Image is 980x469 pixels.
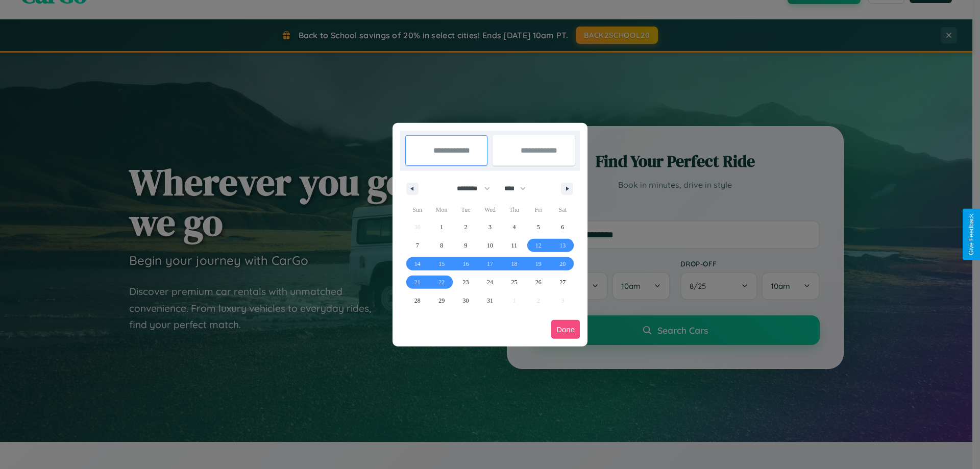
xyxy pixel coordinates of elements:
button: 10 [478,236,502,255]
button: 30 [454,291,478,310]
button: 29 [429,291,453,310]
button: 6 [551,218,575,236]
span: 29 [438,291,445,310]
span: 28 [414,291,421,310]
span: 2 [464,218,468,236]
span: 8 [440,236,443,255]
span: 31 [487,291,493,310]
span: Sun [405,202,429,218]
span: Mon [429,202,453,218]
button: 2 [454,218,478,236]
button: 26 [526,273,550,291]
button: 25 [502,273,526,291]
span: Wed [478,202,502,218]
button: 19 [526,255,550,273]
span: 26 [535,273,542,291]
button: 31 [478,291,502,310]
span: Sat [551,202,575,218]
button: 15 [429,255,453,273]
button: Done [551,320,580,339]
button: 22 [429,273,453,291]
span: 17 [487,255,493,273]
span: 25 [511,273,517,291]
span: 14 [414,255,421,273]
span: 7 [416,236,419,255]
span: 1 [440,218,443,236]
span: 13 [559,236,566,255]
button: 5 [526,218,550,236]
span: 6 [561,218,564,236]
button: 9 [454,236,478,255]
button: 7 [405,236,429,255]
span: 27 [559,273,566,291]
button: 17 [478,255,502,273]
span: 30 [463,291,469,310]
span: 20 [559,255,566,273]
span: 10 [487,236,493,255]
button: 14 [405,255,429,273]
span: Fri [526,202,550,218]
span: 18 [511,255,517,273]
button: 18 [502,255,526,273]
span: 21 [414,273,421,291]
span: 9 [464,236,468,255]
span: 3 [488,218,492,236]
button: 16 [454,255,478,273]
span: 24 [487,273,493,291]
span: 16 [463,255,469,273]
button: 3 [478,218,502,236]
span: 22 [438,273,445,291]
button: 27 [551,273,575,291]
div: Give Feedback [968,214,975,255]
span: 5 [537,218,540,236]
span: 12 [535,236,542,255]
button: 28 [405,291,429,310]
span: 4 [512,218,516,236]
span: 15 [438,255,445,273]
span: 11 [511,236,518,255]
button: 13 [551,236,575,255]
button: 23 [454,273,478,291]
button: 8 [429,236,453,255]
button: 20 [551,255,575,273]
span: Thu [502,202,526,218]
button: 11 [502,236,526,255]
button: 1 [429,218,453,236]
button: 12 [526,236,550,255]
span: 19 [535,255,542,273]
span: Tue [454,202,478,218]
button: 4 [502,218,526,236]
span: 23 [463,273,469,291]
button: 24 [478,273,502,291]
button: 21 [405,273,429,291]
